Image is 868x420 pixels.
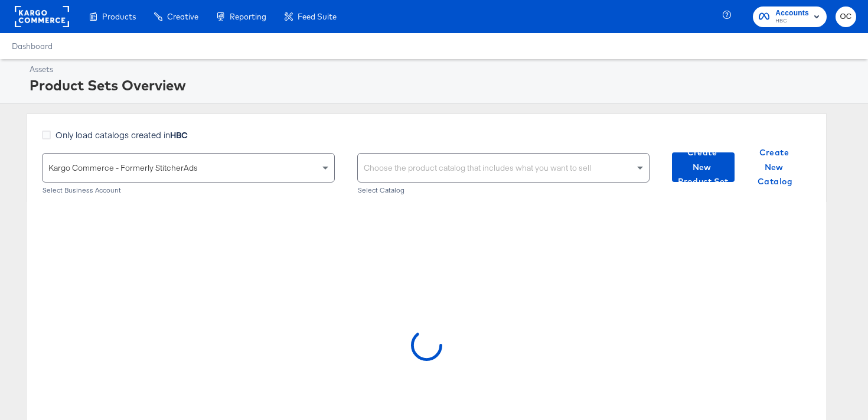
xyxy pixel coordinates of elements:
span: Products [102,12,136,21]
button: AccountsHBC [753,6,827,27]
span: OC [840,10,851,24]
span: Feed Suite [298,12,337,21]
span: HBC [775,17,809,26]
span: Accounts [775,7,809,19]
div: Select Business Account [42,186,335,194]
span: Reporting [230,12,266,21]
div: Assets [30,64,853,75]
span: Creative [167,12,198,21]
span: Only load catalogs created in [56,129,188,141]
span: Create New Catalog [749,145,802,189]
div: Product Sets Overview [30,75,853,95]
span: Create New Product Set [677,145,730,189]
button: OC [836,6,856,27]
div: Select Catalog [357,186,650,194]
button: Create New Product Set [672,152,735,182]
strong: HBC [170,129,188,141]
button: Create New Catalog [744,152,807,182]
span: Kargo Commerce - Formerly StitcherAds [48,162,198,173]
div: Choose the product catalog that includes what you want to sell [358,154,650,182]
a: Dashboard [12,41,53,51]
